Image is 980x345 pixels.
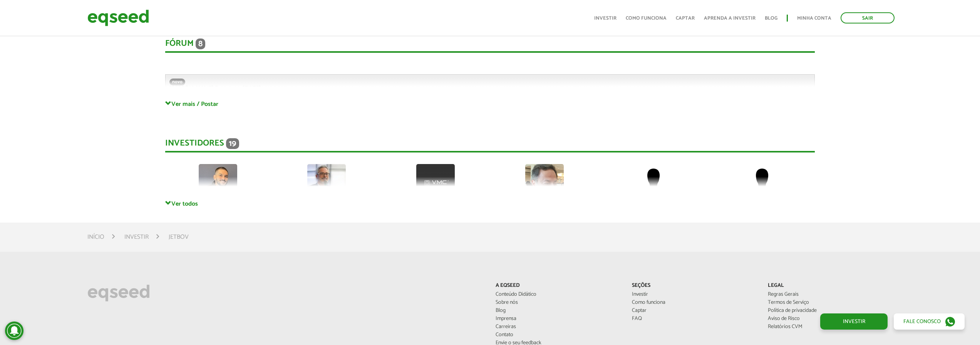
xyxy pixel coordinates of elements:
a: Aprenda a investir [704,16,756,21]
a: Ver todos [165,200,815,207]
a: Blog [496,308,620,313]
a: Blog [765,16,777,21]
a: Conteúdo Didático [496,292,620,297]
div: Investidores [165,138,815,152]
img: picture-112624-1716663541.png [525,164,564,203]
img: EqSeed Logo [87,283,150,303]
a: Sobre nós [496,300,620,305]
a: Como funciona [626,16,667,21]
img: picture-112313-1743624016.jpg [307,164,346,203]
p: A EqSeed [496,283,620,289]
a: Fale conosco [894,313,965,330]
a: Início [87,234,104,240]
div: Fórum [165,39,815,53]
img: EqSeed [87,8,149,28]
a: Aviso de Risco [768,316,892,322]
img: picture-100036-1732821753.png [416,164,455,203]
img: default-user.png [634,164,673,203]
a: Captar [676,16,695,21]
img: picture-72979-1756068561.jpg [199,164,237,203]
a: Imprensa [496,316,620,322]
a: Captar [632,308,756,313]
a: Carreiras [496,324,620,330]
a: Minha conta [797,16,831,21]
a: Sair [841,12,895,23]
a: Relatórios CVM [768,324,892,330]
span: 19 [226,138,239,149]
p: Seções [632,283,756,289]
a: Política de privacidade [768,308,892,313]
li: JetBov [169,232,189,242]
img: default-user.png [743,164,781,203]
a: Contato [496,332,620,338]
a: Investir [632,292,756,297]
a: FAQ [632,316,756,322]
p: Legal [768,283,892,289]
a: Investir [124,234,149,240]
a: Investir [820,313,888,330]
span: 8 [196,39,205,49]
a: Ver mais / Postar [165,100,815,107]
a: Investir [594,16,616,21]
a: Termos de Serviço [768,300,892,305]
a: Como funciona [632,300,756,305]
a: Regras Gerais [768,292,892,297]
